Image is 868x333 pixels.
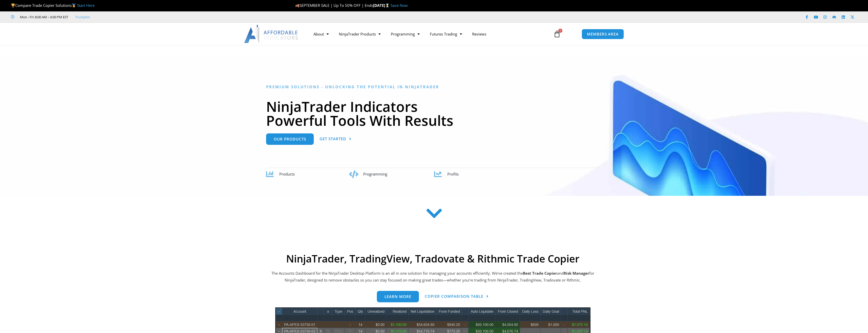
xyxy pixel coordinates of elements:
img: 🥇 [72,4,76,7]
a: MEMBERS AREA [582,29,624,39]
a: Futures Trading [425,28,467,40]
h1: NinjaTrader Indicators Powerful Tools With Results [266,99,602,127]
a: NinjaTrader Products [334,28,386,40]
a: Learn more [377,291,419,302]
a: Save Now [391,3,408,8]
span: Our Products [274,137,306,141]
a: Our Products [266,133,314,145]
span: MEMBERS AREA [587,32,619,36]
a: Copier Comparison Table [425,291,489,302]
img: LogoAI | Affordable Indicators – NinjaTrader [244,25,299,43]
strong: [DATE] [373,3,391,8]
a: About [308,28,334,40]
img: 🏆 [11,4,15,7]
img: 🍂 [296,4,299,7]
a: Trustpilot [75,14,90,20]
span: Mon - Fri: 8:00 AM – 6:00 PM EST [19,14,68,20]
nav: Menu [308,28,548,40]
span: Learn more [384,295,411,299]
span: Products [279,171,295,177]
span: Programming [363,171,387,177]
a: Get Started [320,133,352,145]
span: SEPTEMBER SALE | Up To 50% OFF | Ends [295,3,373,8]
span: Profits [447,171,459,177]
a: 0 [546,27,568,41]
img: ⌛ [385,4,389,7]
span: Get Started [320,137,346,141]
h2: NinjaTrader, TradingView, Tradovate & Rithmic Trade Copier [271,253,595,265]
span: Copier Comparison Table [425,294,483,298]
h6: Premium Solutions - Unlocking the Potential in NinjaTrader [266,84,602,89]
a: Start Here [77,3,95,8]
a: Programming [386,28,425,40]
b: Best Trade Copier [523,271,557,276]
span: Compare Trade Copier Solutions [11,3,95,8]
strong: Risk Manager [564,271,589,276]
span: 0 [558,29,562,33]
a: Reviews [467,28,491,40]
p: The Accounts Dashboard for the NinjaTrader Desktop Platform is an all in one solution for managin... [271,270,595,284]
